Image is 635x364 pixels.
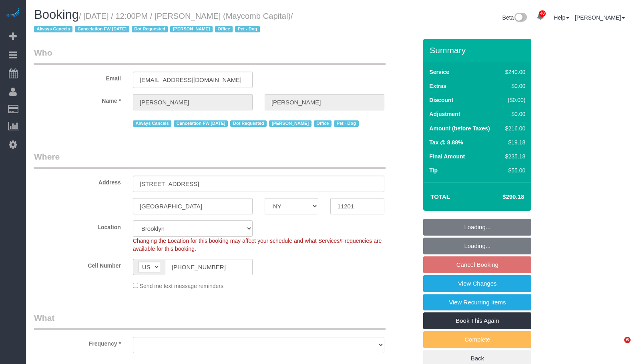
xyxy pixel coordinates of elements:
[502,110,525,118] div: $0.00
[34,26,72,32] span: Always Cancels
[554,14,569,21] a: Help
[514,13,527,23] img: New interface
[533,8,548,26] a: 40
[133,72,253,88] input: Email
[429,166,438,174] label: Tip
[133,120,171,127] span: Always Cancels
[133,238,382,252] span: Changing the Location for this booking may affect your schedule and what Services/Frequencies are...
[133,94,253,110] input: First Name
[330,198,384,214] input: Zip Code
[429,96,453,104] label: Discount
[28,259,127,270] label: Cell Number
[34,47,386,65] legend: Who
[334,120,358,127] span: Pet - Dog
[502,68,525,76] div: $240.00
[132,26,168,32] span: Dot Requested
[230,120,267,127] span: Dot Requested
[478,194,524,200] h4: $290.18
[28,220,127,231] label: Location
[28,337,127,348] label: Frequency *
[429,68,449,76] label: Service
[34,12,293,34] small: / [DATE] / 12:00PM / [PERSON_NAME] (Maycomb Capital)
[28,94,127,105] label: Name *
[5,8,21,19] img: Automaid Logo
[423,275,531,292] a: View Changes
[539,10,546,17] span: 40
[502,82,525,90] div: $0.00
[430,193,450,200] strong: Total
[429,152,465,160] label: Final Amount
[28,72,127,82] label: Email
[423,312,531,329] a: Book This Again
[265,94,384,110] input: Last Name
[165,259,253,275] input: Cell Number
[314,120,332,127] span: Office
[624,337,631,343] span: 6
[170,26,212,32] span: [PERSON_NAME]
[430,46,527,55] h3: Summary
[608,337,627,356] iframe: Intercom live chat
[34,312,386,330] legend: What
[28,176,127,186] label: Address
[133,198,253,214] input: City
[269,120,311,127] span: [PERSON_NAME]
[429,82,446,90] label: Extras
[215,26,233,32] span: Office
[75,26,129,32] span: Cancelation FW [DATE]
[34,8,79,22] span: Booking
[429,138,463,146] label: Tax @ 8.88%
[34,151,386,169] legend: Where
[502,96,525,104] div: ($0.00)
[575,14,625,21] a: [PERSON_NAME]
[429,110,460,118] label: Adjustment
[140,283,223,289] span: Send me text message reminders
[502,152,525,160] div: $235.18
[423,294,531,311] a: View Recurring Items
[429,124,490,132] label: Amount (before Taxes)
[502,166,525,174] div: $55.00
[174,120,228,127] span: Cancelation FW [DATE]
[235,26,259,32] span: Pet - Dog
[502,138,525,146] div: $19.18
[502,14,527,21] a: Beta
[34,12,293,34] span: /
[502,124,525,132] div: $216.00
